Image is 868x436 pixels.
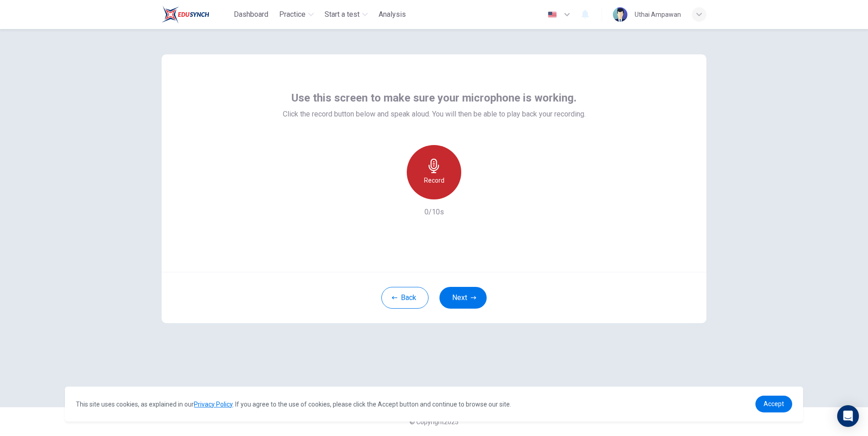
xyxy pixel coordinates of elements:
a: Train Test logo [162,5,230,24]
button: Analysis [375,6,409,23]
a: Privacy Policy [194,401,232,408]
div: Open Intercom Messenger [837,405,859,427]
span: Start a test [325,9,360,20]
div: cookieconsent [65,387,803,421]
img: Train Test logo [162,5,209,24]
button: Next [439,287,487,309]
div: Uthai Ampawan [635,9,681,20]
span: Practice [279,9,306,20]
span: Analysis [379,9,406,20]
h6: 0/10s [424,207,444,218]
button: Back [381,287,429,309]
span: Click the record button below and speak aloud. You will then be able to play back your recording. [283,109,586,120]
button: Dashboard [230,6,272,23]
span: Dashboard [234,9,268,20]
img: en [547,11,558,18]
button: Record [407,145,461,199]
span: Accept [764,400,784,407]
span: Use this screen to make sure your microphone is working. [291,91,577,105]
img: Profile picture [613,7,627,22]
a: dismiss cookie message [755,396,792,412]
button: Start a test [321,6,371,23]
h6: Record [424,175,444,186]
span: © Copyright 2025 [409,418,459,426]
span: This site uses cookies, as explained in our . If you agree to the use of cookies, please click th... [76,401,511,408]
button: Practice [276,6,317,23]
